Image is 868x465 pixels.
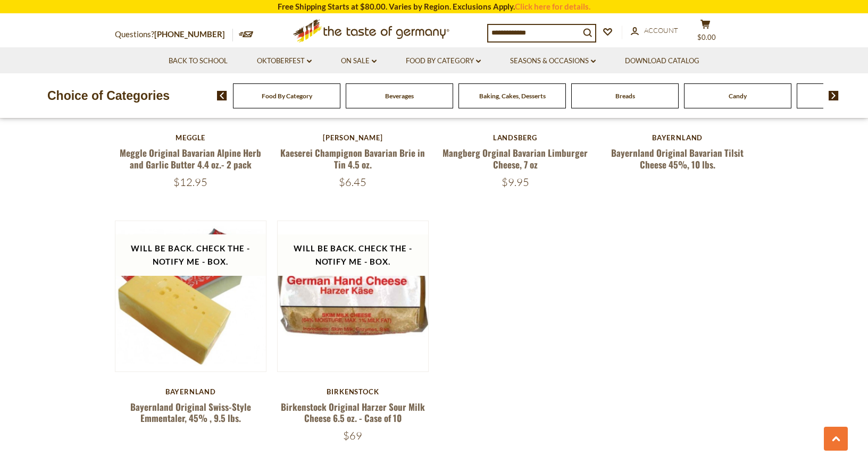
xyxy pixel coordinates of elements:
a: Candy [729,92,747,100]
a: Baking, Cakes, Desserts [479,92,546,100]
div: Meggle [115,133,266,142]
div: Bayernland [115,387,266,396]
span: $6.45 [339,175,366,189]
a: Click here for details. [515,2,590,11]
a: Beverages [385,92,414,100]
a: Back to School [169,55,228,67]
a: Mangberg Orginal Bavarian Limburger Cheese, 7 oz [443,146,588,171]
a: Oktoberfest [257,55,312,67]
img: Bayernland Original Swiss-Style Emmentaler, 45% , 9.5 lbs. [115,221,266,371]
a: Download Catalog [625,55,699,67]
img: next arrow [829,91,839,100]
a: Kaeserei Champignon Bavarian Brie in Tin 4.5 oz. [280,146,425,171]
span: $0.00 [697,33,716,41]
div: Bayernland [602,133,753,142]
a: Birkenstock Original Harzer Sour Milk Cheese 6.5 oz. - Case of 10 [281,400,425,425]
a: Seasons & Occasions [510,55,596,67]
a: Bayernland Original Swiss-Style Emmentaler, 45% , 9.5 lbs. [130,400,251,425]
span: $9.95 [502,175,529,189]
span: $12.95 [173,175,207,189]
a: Food By Category [262,92,312,100]
a: Meggle Original Bavarian Alpine Herb and Garlic Butter 4.4 oz.- 2 pack [120,146,261,171]
div: Landsberg [439,133,591,142]
a: Bayernland Original Bavarian Tilsit Cheese 45%, 10 lbs. [611,146,744,171]
p: Questions? [115,28,233,41]
span: $69 [343,429,362,442]
span: Account [644,26,678,35]
button: $0.00 [689,19,721,46]
a: Account [631,25,678,37]
a: Food By Category [406,55,481,67]
div: Birkenstock [277,387,429,396]
img: Birkenstock Original Harzer Sour Milk Cheese 6.5 oz. - Case of 10 [278,221,428,371]
div: [PERSON_NAME] [277,133,429,142]
img: previous arrow [217,91,227,100]
a: [PHONE_NUMBER] [154,29,225,39]
a: Breads [615,92,635,100]
a: On Sale [341,55,377,67]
